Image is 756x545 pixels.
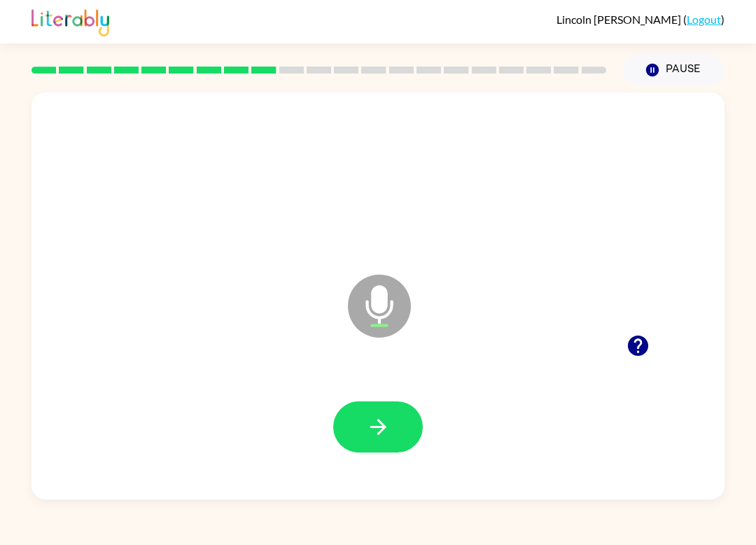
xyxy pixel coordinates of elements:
[556,13,683,26] span: Lincoln [PERSON_NAME]
[623,54,724,86] button: Pause
[556,13,724,26] div: ( )
[687,13,721,26] a: Logout
[568,343,708,483] video: Your browser must support playing .mp4 files to use Literably. Please try using another browser.
[31,6,109,36] img: Literably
